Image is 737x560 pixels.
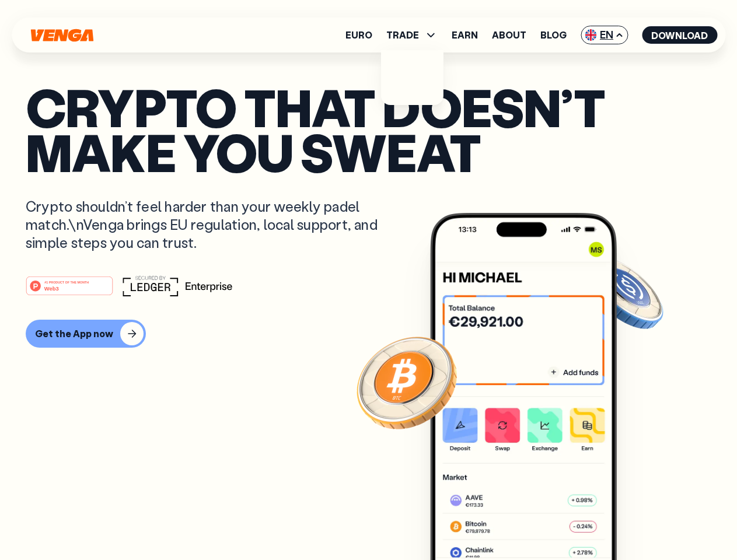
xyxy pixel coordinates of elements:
span: EN [581,26,628,44]
img: USDC coin [582,251,666,335]
div: Get the App now [35,328,113,339]
tspan: Web3 [44,285,59,291]
a: #1 PRODUCT OF THE MONTHWeb3 [26,283,113,298]
button: Download [642,26,717,44]
a: Blog [540,30,567,40]
a: About [492,30,526,40]
tspan: #1 PRODUCT OF THE MONTH [44,280,89,283]
a: Earn [452,30,478,40]
p: Crypto that doesn’t make you sweat [26,85,711,174]
img: Bitcoin [354,330,459,435]
a: Get the App now [26,320,711,348]
p: Crypto shouldn’t feel harder than your weekly padel match.\nVenga brings EU regulation, local sup... [26,197,394,252]
span: TRADE [386,28,438,42]
button: Get the App now [26,320,146,348]
span: TRADE [386,30,419,40]
img: flag-uk [585,29,596,41]
a: Euro [345,30,372,40]
svg: Home [29,29,95,42]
